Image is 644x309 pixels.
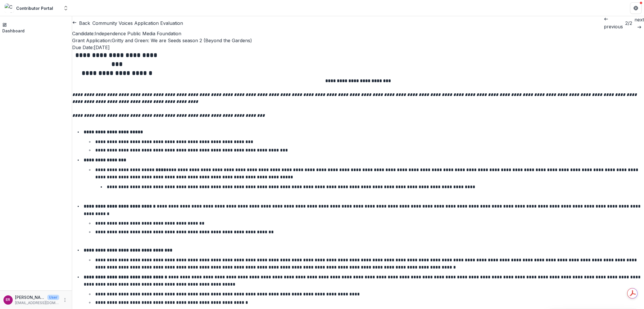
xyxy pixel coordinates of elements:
p: previous [604,23,623,30]
div: Emma Restrepo [6,298,10,302]
span: Due Date [72,45,93,50]
p: 2 / 2 [625,20,632,27]
a: Dashboard [2,21,25,34]
p: User [47,295,59,300]
button: Back [72,20,90,27]
button: Get Help [630,2,642,14]
p: : [DATE] [72,44,644,51]
p: : Independence Public Media Foundation [72,30,644,37]
span: Candidate [72,31,94,36]
div: Dashboard [2,28,25,34]
p: next [634,16,644,23]
p: [EMAIL_ADDRESS][DOMAIN_NAME] [15,300,59,306]
div: Contributor Portal [16,5,53,11]
h2: Community Voices Application Evaluation [92,20,183,27]
button: Open entity switcher [62,2,70,14]
p: : Gritty and Green: We are Seeds season 2 (Beyond the Gardens) [72,37,644,44]
img: Contributor Portal [5,3,14,13]
button: next [634,16,644,30]
span: Grant Application [72,38,111,43]
p: [PERSON_NAME] [15,294,45,300]
button: More [61,297,68,304]
a: previous [604,16,623,30]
